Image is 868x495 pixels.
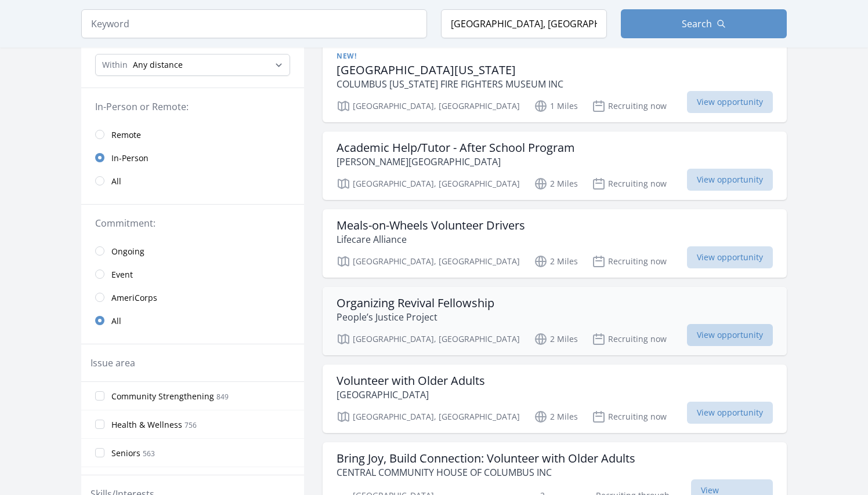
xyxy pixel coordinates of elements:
[95,100,290,114] legend: In-Person or Remote:
[95,420,104,429] input: Health & Wellness 756
[337,77,563,91] p: COLUMBUS [US_STATE] FIRE FIGHTERS MUSEUM INC
[111,391,214,402] span: Community Strengthening
[687,246,773,268] span: View opportunity
[81,146,304,169] a: In-Person
[81,263,304,286] a: Event
[337,310,494,324] p: People’s Justice Project
[337,141,575,155] h3: Academic Help/Tutor - After School Program
[592,254,667,268] p: Recruiting now
[81,309,304,332] a: All
[323,132,787,200] a: Academic Help/Tutor - After School Program [PERSON_NAME][GEOGRAPHIC_DATA] [GEOGRAPHIC_DATA], [GEO...
[592,410,667,424] p: Recruiting now
[81,9,427,38] input: Keyword
[534,332,578,346] p: 2 Miles
[95,216,290,230] legend: Commitment:
[337,452,635,465] h3: Bring Joy, Build Connection: Volunteer with Older Adults
[682,17,712,31] span: Search
[185,420,197,430] span: 756
[216,392,229,402] span: 849
[323,365,787,433] a: Volunteer with Older Adults [GEOGRAPHIC_DATA] [GEOGRAPHIC_DATA], [GEOGRAPHIC_DATA] 2 Miles Recrui...
[337,374,485,388] h3: Volunteer with Older Adults
[81,239,304,263] a: Ongoing
[95,448,104,457] input: Seniors 563
[337,296,494,310] h3: Organizing Revival Fellowship
[111,447,140,459] span: Seniors
[337,410,520,424] p: [GEOGRAPHIC_DATA], [GEOGRAPHIC_DATA]
[111,269,133,281] span: Event
[111,292,157,304] span: AmeriCorps
[337,388,485,402] p: [GEOGRAPHIC_DATA]
[111,129,141,141] span: Remote
[687,91,773,113] span: View opportunity
[337,332,520,346] p: [GEOGRAPHIC_DATA], [GEOGRAPHIC_DATA]
[323,209,787,278] a: Meals-on-Wheels Volunteer Drivers Lifecare Alliance [GEOGRAPHIC_DATA], [GEOGRAPHIC_DATA] 2 Miles ...
[323,287,787,355] a: Organizing Revival Fellowship People’s Justice Project [GEOGRAPHIC_DATA], [GEOGRAPHIC_DATA] 2 Mil...
[687,169,773,191] span: View opportunity
[621,9,787,38] button: Search
[111,315,121,327] span: All
[81,123,304,146] a: Remote
[91,356,135,370] legend: Issue area
[111,419,182,431] span: Health & Wellness
[111,152,149,164] span: In-Person
[81,169,304,192] a: All
[337,99,520,113] p: [GEOGRAPHIC_DATA], [GEOGRAPHIC_DATA]
[534,99,578,113] p: 1 Miles
[592,332,667,346] p: Recruiting now
[534,410,578,424] p: 2 Miles
[441,9,607,38] input: Location
[337,254,520,268] p: [GEOGRAPHIC_DATA], [GEOGRAPHIC_DATA]
[337,63,563,77] h3: [GEOGRAPHIC_DATA][US_STATE]
[687,402,773,424] span: View opportunity
[337,155,575,169] p: [PERSON_NAME][GEOGRAPHIC_DATA]
[337,465,635,479] p: CENTRAL COMMUNITY HOUSE OF COLUMBUS INC
[592,177,667,191] p: Recruiting now
[534,254,578,268] p: 2 Miles
[534,177,578,191] p: 2 Miles
[337,52,356,61] span: New!
[337,219,525,232] h3: Meals-on-Wheels Volunteer Drivers
[95,54,290,76] select: Search Radius
[337,177,520,191] p: [GEOGRAPHIC_DATA], [GEOGRAPHIC_DATA]
[687,324,773,346] span: View opportunity
[111,176,121,187] span: All
[323,42,787,122] a: New! [GEOGRAPHIC_DATA][US_STATE] COLUMBUS [US_STATE] FIRE FIGHTERS MUSEUM INC [GEOGRAPHIC_DATA], ...
[337,232,525,246] p: Lifecare Alliance
[143,449,155,458] span: 563
[95,391,104,401] input: Community Strengthening 849
[81,286,304,309] a: AmeriCorps
[111,246,144,257] span: Ongoing
[592,99,667,113] p: Recruiting now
